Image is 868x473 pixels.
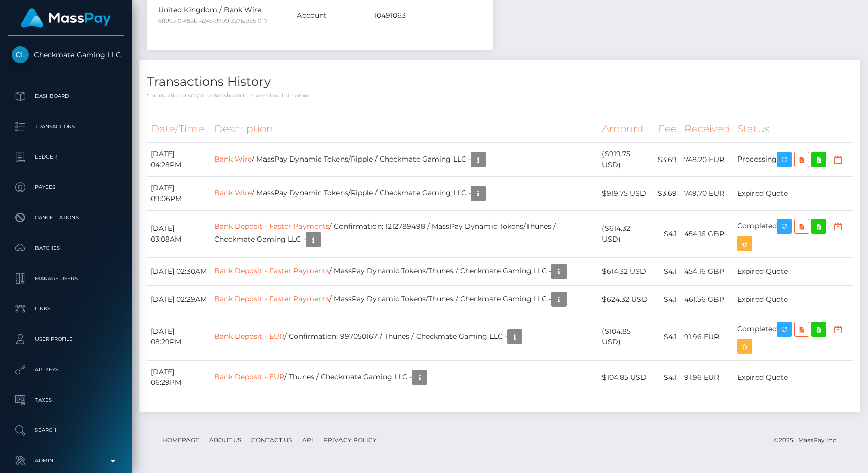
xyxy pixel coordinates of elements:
[147,258,211,286] td: [DATE] 02:30AM
[654,361,681,395] td: $4.1
[774,435,845,446] div: © 2025 , MassPay Inc.
[598,177,654,211] td: $919.75 USD
[8,235,124,261] a: Batches
[247,432,296,448] a: Contact Us
[734,361,853,395] td: Expired Quote
[12,271,120,286] p: Manage Users
[681,115,734,143] th: Received
[654,258,681,286] td: $4.1
[681,361,734,395] td: 91.96 EUR
[598,143,654,177] td: ($919.75 USD)
[214,222,329,231] a: Bank Deposit - Faster Payments
[654,115,681,143] th: Fee
[211,177,598,211] td: / MassPay Dynamic Tokens/Ripple / Checkmate Gaming LLC -
[8,50,124,59] span: Checkmate Gaming LLC
[12,392,120,408] p: Taxes
[8,205,124,230] a: Cancellations
[8,175,124,200] a: Payees
[205,432,245,448] a: About Us
[214,188,252,198] a: Bank Wire
[734,177,853,211] td: Expired Quote
[654,286,681,313] td: $4.1
[12,301,120,317] p: Links
[12,210,120,225] p: Cancellations
[654,177,681,211] td: $3.69
[214,266,329,275] a: Bank Deposit - Faster Payments
[681,143,734,177] td: 748.20 EUR
[12,119,120,134] p: Transactions
[598,286,654,313] td: $624.32 USD
[147,313,211,361] td: [DATE] 08:29PM
[598,361,654,395] td: $104.85 USD
[147,286,211,313] td: [DATE] 02:29AM
[734,211,853,258] td: Completed
[147,361,211,395] td: [DATE] 06:29PM
[147,73,853,91] h4: Transactions History
[211,211,598,258] td: / Confirmation: 1212789498 / MassPay Dynamic Tokens/Thunes / Checkmate Gaming LLC -
[147,143,211,177] td: [DATE] 04:28PM
[681,211,734,258] td: 454.16 GBP
[8,327,124,352] a: User Profile
[12,241,120,256] p: Batches
[734,286,853,313] td: Expired Quote
[211,313,598,361] td: / Confirmation: 997050167 / Thunes / Checkmate Gaming LLC -
[681,313,734,361] td: 91.96 EUR
[12,453,120,468] p: Admin
[12,89,120,104] p: Dashboard
[598,258,654,286] td: $614.32 USD
[681,177,734,211] td: 749.70 EUR
[681,258,734,286] td: 454.16 GBP
[12,423,120,438] p: Search
[8,418,124,443] a: Search
[211,115,598,143] th: Description
[681,286,734,313] td: 461.56 GBP
[158,432,203,448] a: Homepage
[147,92,853,99] p: * Transactions date/time are shown in payee's local timezone
[654,211,681,258] td: $4.1
[734,143,853,177] td: Processing
[8,296,124,322] a: Links
[8,84,124,109] a: Dashboard
[211,361,598,395] td: / Thunes / Checkmate Gaming LLC -
[734,115,853,143] th: Status
[654,313,681,361] td: $4.1
[12,46,29,63] img: Checkmate Gaming LLC
[21,8,111,28] img: MassPay Logo
[12,149,120,165] p: Ledger
[12,332,120,347] p: User Profile
[214,332,284,341] a: Bank Deposit - EUR
[298,432,317,448] a: API
[211,143,598,177] td: / MassPay Dynamic Tokens/Ripple / Checkmate Gaming LLC -
[319,432,381,448] a: Privacy Policy
[211,286,598,313] td: / MassPay Dynamic Tokens/Thunes / Checkmate Gaming LLC -
[214,154,252,164] a: Bank Wire
[8,114,124,139] a: Transactions
[654,143,681,177] td: $3.69
[147,115,211,143] th: Date/Time
[598,211,654,258] td: ($614.32 USD)
[211,258,598,286] td: / MassPay Dynamic Tokens/Thunes / Checkmate Gaming LLC -
[147,211,211,258] td: [DATE] 03:08AM
[12,180,120,195] p: Payees
[12,362,120,377] p: API Keys
[214,372,284,381] a: Bank Deposit - EUR
[214,294,329,303] a: Bank Deposit - Faster Payments
[734,313,853,361] td: Completed
[147,177,211,211] td: [DATE] 09:06PM
[8,266,124,291] a: Manage Users
[598,115,654,143] th: Amount
[734,258,853,286] td: Expired Quote
[8,387,124,413] a: Taxes
[598,313,654,361] td: ($104.85 USD)
[158,17,267,24] small: 6ff99310-483b-424c-97b9-3a71edc510f7
[8,144,124,170] a: Ledger
[8,357,124,382] a: API Keys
